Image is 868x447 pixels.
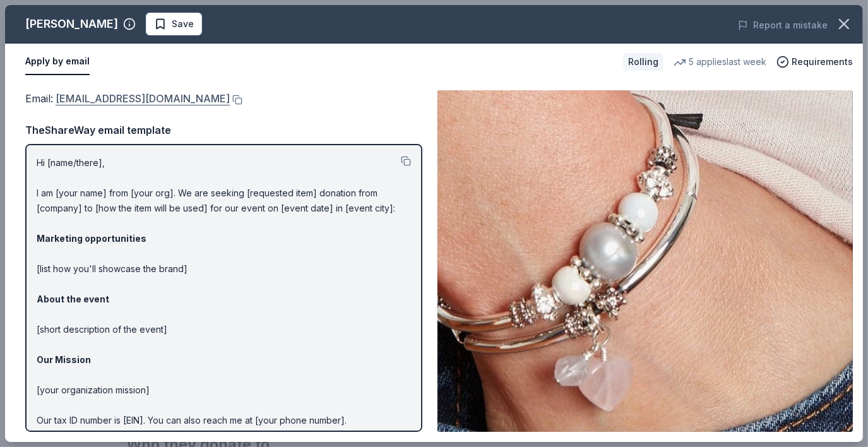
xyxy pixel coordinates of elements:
div: [PERSON_NAME] [25,14,118,34]
div: TheShareWay email template [25,122,422,138]
button: Apply by email [25,49,90,75]
a: [EMAIL_ADDRESS][DOMAIN_NAME] [56,90,230,107]
strong: About the event [37,294,109,304]
img: Image for Lizzy James [437,90,853,432]
div: 5 applies last week [674,54,766,69]
span: Save [172,16,194,32]
strong: Marketing opportunities [37,233,146,244]
button: Requirements [776,54,853,69]
span: Requirements [792,54,853,69]
strong: Our Mission [37,354,91,365]
div: Rolling [623,53,663,71]
span: Email : [25,92,230,105]
button: Save [146,13,202,35]
button: Report a mistake [738,18,828,33]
